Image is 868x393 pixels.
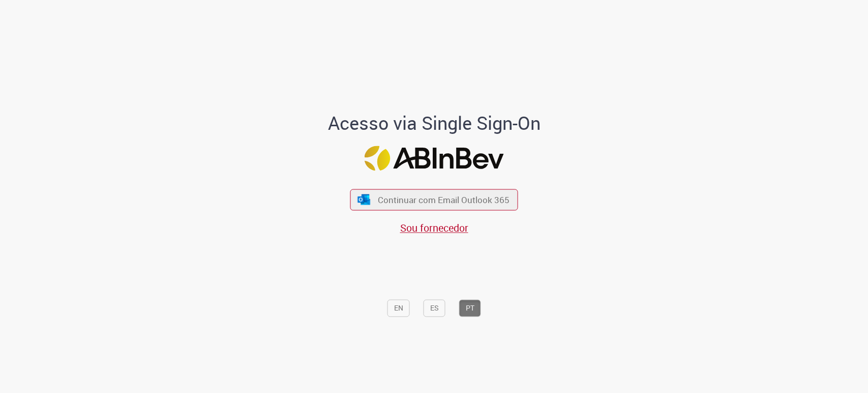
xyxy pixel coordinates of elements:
a: Sou fornecedor [400,221,468,235]
button: PT [459,300,481,317]
button: ES [424,300,445,317]
img: Logo ABInBev [365,146,504,171]
h1: Acesso via Single Sign-On [293,114,575,134]
button: EN [387,300,410,317]
img: ícone Azure/Microsoft 360 [356,194,371,205]
button: ícone Azure/Microsoft 360 Continuar com Email Outlook 365 [350,189,518,210]
span: Continuar com Email Outlook 365 [378,194,510,206]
